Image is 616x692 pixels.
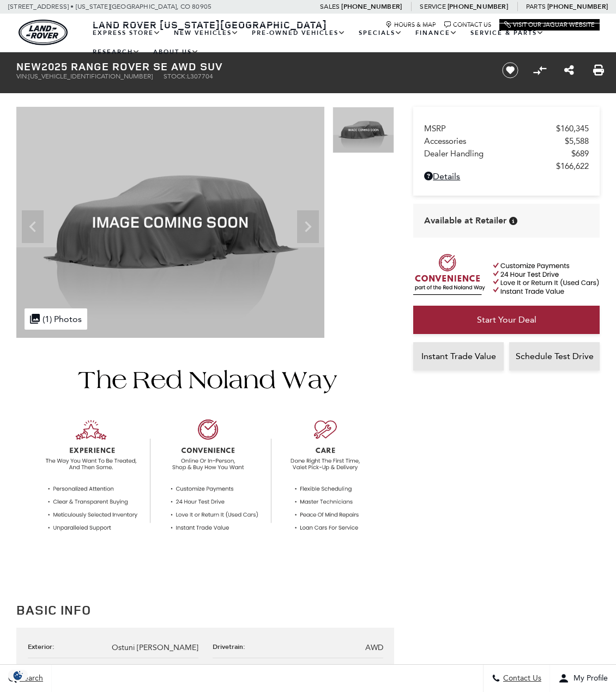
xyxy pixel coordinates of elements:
a: EXPRESS STORE [86,23,167,43]
span: [US_VEHICLE_IDENTIFICATION_NUMBER] [28,72,153,80]
a: Research [86,43,147,62]
a: Finance [409,23,464,43]
span: Sales [320,3,340,10]
span: My Profile [569,674,608,683]
a: MSRP $160,345 [424,124,589,133]
a: Contact Us [444,21,491,28]
span: MSRP [424,124,556,133]
span: Start Your Deal [477,314,536,325]
button: Compare vehicle [532,62,548,78]
span: AWD [365,643,383,652]
span: $166,622 [556,161,589,171]
span: Schedule Test Drive [516,351,594,361]
a: Pre-Owned Vehicles [245,23,352,43]
div: Drivetrain: [213,642,251,651]
span: Parts [526,3,546,10]
div: Exterior: [28,642,60,651]
span: Instant Trade Value [421,351,496,361]
div: Vehicle is in stock and ready for immediate delivery. Due to demand, availability is subject to c... [509,217,517,225]
div: Interior: [28,664,58,673]
span: Ostuni [PERSON_NAME] [112,643,198,652]
a: About Us [147,43,206,62]
a: Dealer Handling $689 [424,149,589,159]
a: $166,622 [424,161,589,171]
span: Land Rover [US_STATE][GEOGRAPHIC_DATA] [93,18,327,31]
a: Land Rover [US_STATE][GEOGRAPHIC_DATA] [86,18,334,31]
a: [PHONE_NUMBER] [448,2,508,11]
span: $689 [571,149,589,159]
iframe: YouTube video player [413,376,600,548]
span: Stock: [164,72,187,80]
a: Service & Parts [464,23,551,43]
nav: Main Navigation [86,23,600,62]
a: land-rover [19,20,68,45]
span: $5,588 [565,136,589,146]
h2: Basic Info [16,600,394,620]
span: Dealer Handling [424,149,571,159]
div: Transmission: [213,664,258,673]
a: Schedule Test Drive [509,342,600,371]
span: Contact Us [500,674,541,683]
span: Service [420,3,445,10]
a: Start Your Deal [413,306,600,334]
a: [STREET_ADDRESS] • [US_STATE][GEOGRAPHIC_DATA], CO 80905 [8,3,212,10]
button: Save vehicle [498,62,522,79]
a: New Vehicles [167,23,245,43]
a: Print this New 2025 Range Rover SE AWD SUV [593,64,604,77]
a: Share this New 2025 Range Rover SE AWD SUV [564,64,574,77]
button: Open user profile menu [550,665,616,692]
a: Hours & Map [385,21,436,28]
a: Specials [352,23,409,43]
span: VIN: [16,72,28,80]
h1: 2025 Range Rover SE AWD SUV [16,60,485,72]
span: L307704 [187,72,213,80]
a: Details [424,171,589,181]
a: Accessories $5,588 [424,136,589,146]
span: Accessories [424,136,565,146]
img: New 2025 Ostuni Pearl White Land Rover SE image 1 [16,107,324,338]
section: Click to Open Cookie Consent Modal [5,670,31,681]
img: New 2025 Ostuni Pearl White Land Rover SE image 1 [333,107,394,153]
a: Instant Trade Value [413,342,504,371]
a: Visit Our Jaguar Website [504,21,595,28]
span: $160,345 [556,124,589,133]
img: Opt-Out Icon [5,670,31,681]
div: (1) Photos [25,308,87,330]
a: [PHONE_NUMBER] [341,2,402,11]
img: Land Rover [19,20,68,45]
strong: New [16,59,41,74]
span: Available at Retailer [424,215,506,227]
a: [PHONE_NUMBER] [547,2,608,11]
